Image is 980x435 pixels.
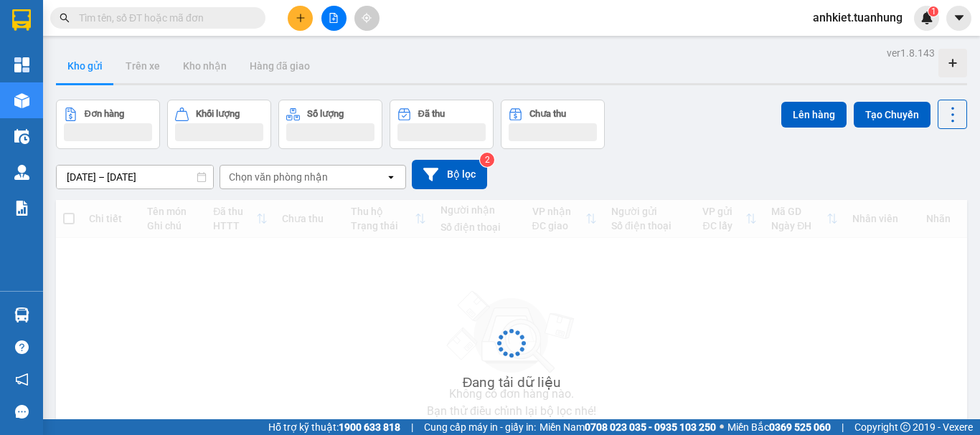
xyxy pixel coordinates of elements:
[781,102,847,128] button: Lên hàng
[362,13,372,23] span: aim
[842,419,844,435] span: |
[920,11,933,24] img: icon-new-feature
[529,109,566,119] div: Chưa thu
[60,13,70,23] span: search
[900,422,910,432] span: copyright
[938,49,967,77] div: Tạo kho hàng mới
[14,93,29,108] img: warehouse-icon
[354,6,380,31] button: aim
[238,49,321,83] button: Hàng đã giao
[56,49,114,83] button: Kho gửi
[585,421,716,433] strong: 0708 023 035 - 0935 103 250
[390,100,494,149] button: Đã thu
[14,201,29,216] img: solution-icon
[14,307,29,322] img: warehouse-icon
[307,109,344,119] div: Số lượng
[196,109,240,119] div: Khối lượng
[85,109,124,119] div: Đơn hàng
[953,11,966,24] span: caret-down
[288,6,313,31] button: plus
[296,13,306,23] span: plus
[167,100,271,149] button: Khối lượng
[15,405,29,419] span: message
[769,421,831,433] strong: 0369 525 060
[339,421,400,433] strong: 1900 633 818
[424,419,536,435] span: Cung cấp máy in - giấy in:
[720,424,724,430] span: ⚪️
[418,109,445,119] div: Đã thu
[229,170,328,184] div: Chọn văn phòng nhận
[854,102,930,128] button: Tạo Chuyến
[15,373,29,386] span: notification
[928,6,938,16] sup: 1
[946,6,971,31] button: caret-down
[887,45,935,61] div: ver 1.8.143
[14,165,29,180] img: warehouse-icon
[501,100,605,149] button: Chưa thu
[463,372,561,393] div: Đang tải dữ liệu
[727,419,831,435] span: Miền Bắc
[14,57,29,72] img: dashboard-icon
[801,9,914,27] span: anhkiet.tuanhung
[79,10,248,26] input: Tìm tên, số ĐT hoặc mã đơn
[14,129,29,144] img: warehouse-icon
[412,160,487,189] button: Bộ lọc
[540,419,716,435] span: Miền Nam
[278,100,382,149] button: Số lượng
[171,49,238,83] button: Kho nhận
[411,419,413,435] span: |
[930,6,936,16] span: 1
[321,6,347,31] button: file-add
[329,13,339,23] span: file-add
[12,9,31,31] img: logo-vxr
[480,153,494,167] sup: 2
[268,419,400,435] span: Hỗ trợ kỹ thuật:
[114,49,171,83] button: Trên xe
[57,166,213,188] input: Select a date range.
[15,340,29,354] span: question-circle
[385,171,397,183] svg: open
[56,100,160,149] button: Đơn hàng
